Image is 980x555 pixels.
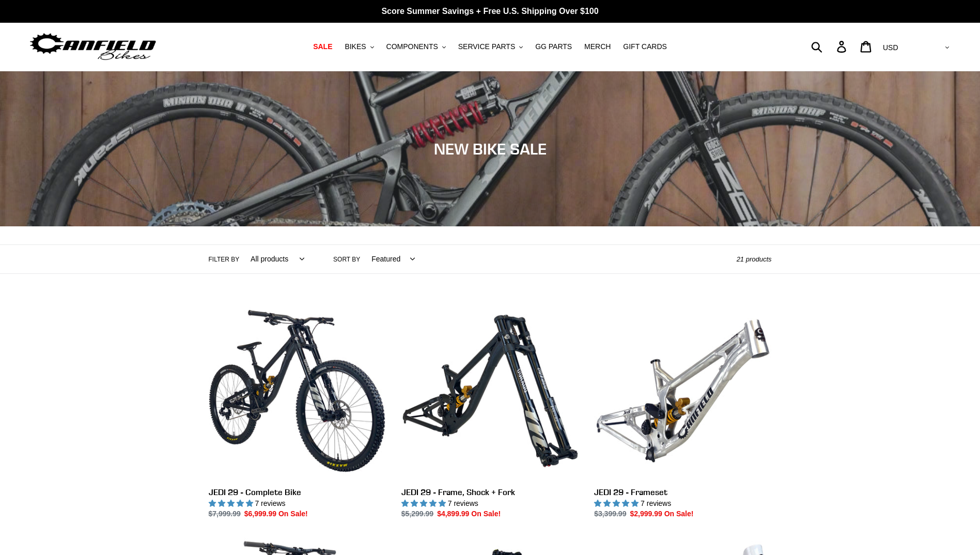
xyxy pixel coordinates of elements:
span: SALE [313,42,332,51]
span: NEW BIKE SALE [434,140,547,158]
a: MERCH [579,40,616,54]
label: Sort by [333,255,360,264]
span: BIKES [345,42,366,51]
a: GIFT CARDS [618,40,672,54]
span: MERCH [584,42,611,51]
input: Search [817,35,843,58]
span: GIFT CARDS [623,42,667,51]
img: Canfield Bikes [28,30,158,63]
a: GG PARTS [530,40,577,54]
label: Filter by [209,255,240,264]
span: COMPONENTS [386,42,438,51]
button: COMPONENTS [381,40,451,54]
a: SALE [308,40,337,54]
button: SERVICE PARTS [453,40,528,54]
span: GG PARTS [535,42,572,51]
button: BIKES [339,40,379,54]
span: 21 products [737,255,772,263]
span: SERVICE PARTS [458,42,515,51]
